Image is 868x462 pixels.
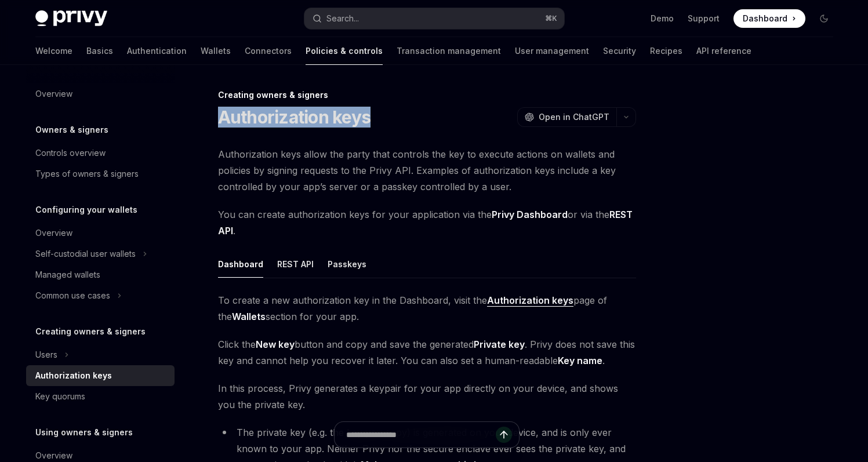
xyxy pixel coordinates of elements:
div: Self-custodial user wallets [35,247,136,261]
span: Open in ChatGPT [539,111,609,123]
div: Managed wallets [35,268,100,282]
a: Connectors [245,37,292,65]
strong: Wallets [232,311,266,322]
a: Authorization keys [26,365,175,386]
div: Users [35,348,57,362]
h5: Using owners & signers [35,425,133,439]
a: Overview [26,83,175,104]
button: Send message [496,427,512,443]
div: Overview [35,226,72,240]
a: Overview [26,223,175,243]
div: Common use cases [35,289,110,303]
a: Managed wallets [26,264,175,285]
a: Controls overview [26,143,175,163]
span: Authorization keys allow the party that controls the key to execute actions on wallets and polici... [218,146,636,195]
a: Basics [86,37,113,65]
a: Security [603,37,636,65]
h1: Authorization keys [218,107,371,128]
a: Demo [651,13,674,24]
a: Transaction management [397,37,501,65]
a: Authorization keys [487,294,573,307]
span: Dashboard [743,13,787,24]
div: Authorization keys [35,369,112,383]
span: In this process, Privy generates a keypair for your app directly on your device, and shows you th... [218,380,636,413]
a: Support [688,13,720,24]
span: To create a new authorization key in the Dashboard, visit the page of the section for your app. [218,292,636,325]
strong: Private key [474,339,525,350]
strong: New key [256,339,295,350]
div: Controls overview [35,146,106,160]
input: Ask a question... [346,422,496,448]
h5: Creating owners & signers [35,325,146,339]
img: dark logo [35,10,107,27]
strong: Privy Dashboard [492,209,568,220]
button: Dashboard [218,250,263,278]
a: Key quorums [26,386,175,407]
a: API reference [696,37,751,65]
button: Toggle Users section [26,344,175,365]
a: Policies & controls [306,37,383,65]
button: Passkeys [328,250,366,278]
strong: Key name [558,355,602,366]
button: Toggle Common use cases section [26,285,175,306]
button: Toggle Self-custodial user wallets section [26,243,175,264]
div: Search... [326,12,359,26]
a: User management [515,37,589,65]
div: Types of owners & signers [35,167,139,181]
div: Overview [35,87,72,101]
a: Wallets [201,37,231,65]
button: Open search [304,8,564,29]
a: Welcome [35,37,72,65]
h5: Owners & signers [35,123,108,137]
a: Dashboard [733,9,805,28]
button: REST API [277,250,314,278]
h5: Configuring your wallets [35,203,137,217]
span: Click the button and copy and save the generated . Privy does not save this key and cannot help y... [218,336,636,369]
button: Open in ChatGPT [517,107,616,127]
a: Authentication [127,37,187,65]
div: Creating owners & signers [218,89,636,101]
div: Key quorums [35,390,85,403]
button: Toggle dark mode [815,9,833,28]
a: Recipes [650,37,682,65]
a: Types of owners & signers [26,163,175,184]
span: ⌘ K [545,14,557,23]
span: You can create authorization keys for your application via the or via the . [218,206,636,239]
